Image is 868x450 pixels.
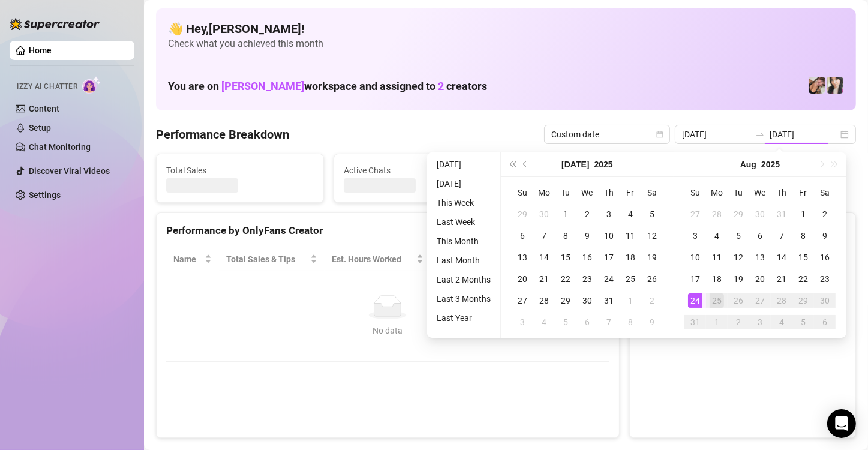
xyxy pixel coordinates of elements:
[226,253,308,266] span: Total Sales & Tips
[551,125,663,143] span: Custom date
[770,128,838,141] input: End date
[29,190,61,200] a: Settings
[29,166,110,176] a: Discover Viral Videos
[332,253,414,266] div: Est. Hours Worked
[10,18,100,30] img: logo-BBDzfeDw.svg
[178,324,597,337] div: No data
[656,131,663,138] span: calendar
[29,104,59,113] a: Content
[221,80,304,92] span: [PERSON_NAME]
[82,76,101,94] img: AI Chatter
[521,164,669,177] span: Messages Sent
[29,46,52,55] a: Home
[17,81,77,92] span: Izzy AI Chatter
[827,77,843,94] img: Christina
[755,130,765,139] span: to
[173,253,202,266] span: Name
[168,80,487,93] h1: You are on workspace and assigned to creators
[166,164,314,177] span: Total Sales
[431,248,511,271] th: Sales / Hour
[344,164,491,177] span: Active Chats
[219,248,325,271] th: Total Sales & Tips
[168,37,844,50] span: Check what you achieved this month
[166,223,609,239] div: Performance by OnlyFans Creator
[29,123,51,133] a: Setup
[518,253,592,266] span: Chat Conversion
[166,248,219,271] th: Name
[29,142,91,152] a: Chat Monitoring
[809,77,825,94] img: Christina
[639,223,846,239] div: Sales by OnlyFans Creator
[755,130,765,139] span: swap-right
[168,20,844,37] h4: 👋 Hey, [PERSON_NAME] !
[438,80,444,92] span: 2
[156,126,289,143] h4: Performance Breakdown
[438,253,494,266] span: Sales / Hour
[827,409,856,438] div: Open Intercom Messenger
[510,248,609,271] th: Chat Conversion
[682,128,750,141] input: Start date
